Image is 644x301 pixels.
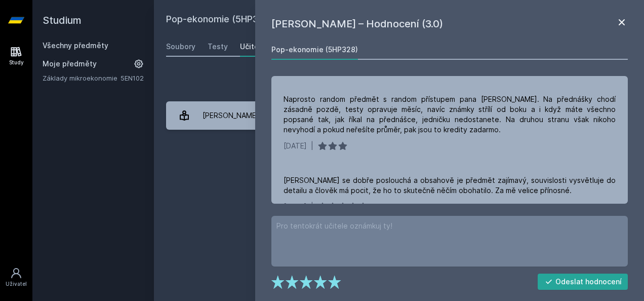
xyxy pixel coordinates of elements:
[203,105,259,126] div: [PERSON_NAME]
[240,36,265,57] a: Učitelé
[43,41,108,50] a: Všechny předměty
[166,12,518,28] h2: Pop-ekonomie (5HP328)
[284,94,616,135] div: Naprosto random předmět s random přístupem pana [PERSON_NAME]. Na přednášky chodí zásadně pozdě, ...
[120,74,144,82] a: 5EN102
[284,141,307,151] div: [DATE]
[240,42,265,52] div: Učitelé
[166,36,195,57] a: Soubory
[9,59,24,66] div: Study
[311,141,313,151] div: |
[2,262,30,293] a: Uživatel
[43,59,97,69] span: Moje předměty
[6,280,27,288] div: Uživatel
[2,41,30,71] a: Study
[208,42,228,52] div: Testy
[43,73,120,83] a: Základy mikroekonomie
[208,36,228,57] a: Testy
[166,42,195,52] div: Soubory
[166,101,632,130] a: [PERSON_NAME] 4 hodnocení 3.0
